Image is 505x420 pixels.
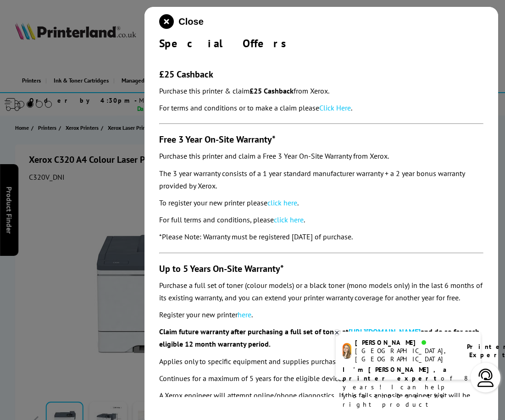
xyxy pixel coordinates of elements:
[159,68,483,80] h3: £25 Cashback
[159,372,483,385] p: Continues for a maximum of 5 years for the eligible device.
[355,338,455,347] div: [PERSON_NAME]
[159,85,483,97] p: Purchase this printer & claim from Xerox.
[343,343,351,359] img: amy-livechat.png
[250,86,294,95] strong: £25 Cashback
[238,310,251,319] a: here
[159,389,483,414] p: A Xerox engineer will attempt online/phone diagnostics . If this fails an onsite engineer visit w...
[159,14,203,29] button: close modal
[267,198,297,207] a: click here
[159,150,483,162] p: Purchase this printer and claim a Free 3 Year On-Site Warranty from Xerox.
[343,365,474,409] p: of 8 years! I can help you choose the right product
[274,215,304,224] a: click here
[159,231,483,243] p: *Please Note: Warranty must be registered [DATE] of purchase.
[355,347,455,363] div: [GEOGRAPHIC_DATA], [GEOGRAPHIC_DATA]
[319,103,351,112] a: Click Here
[159,197,483,209] p: To register your new printer please .
[159,167,483,192] p: The 3 year warranty consists of a 1 year standard manufacturer warranty + a 2 year bonus warranty...
[159,102,483,114] p: For terms and conditions or to make a claim please .
[159,133,483,145] h3: Free 3 Year On-Site Warranty*
[159,36,483,50] div: Special Offers
[159,279,483,304] p: Purchase a full set of toner (colour models) or a black toner (mono models only) in the last 6 mo...
[477,369,495,387] img: user-headset-light.svg
[349,327,421,336] a: [URL][DOMAIN_NAME]
[159,327,349,336] b: Claim future warranty after purchasing a full set of toner at
[159,309,483,321] p: Register your new printer .
[343,365,450,382] b: I'm [PERSON_NAME], a printer expert
[159,355,483,368] p: Applies only to specific equipment and supplies purchased until [DATE].
[178,17,203,27] span: Close
[159,263,483,275] h3: Up to 5 Years On-Site Warranty*
[159,214,483,226] p: For full terms and conditions, please .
